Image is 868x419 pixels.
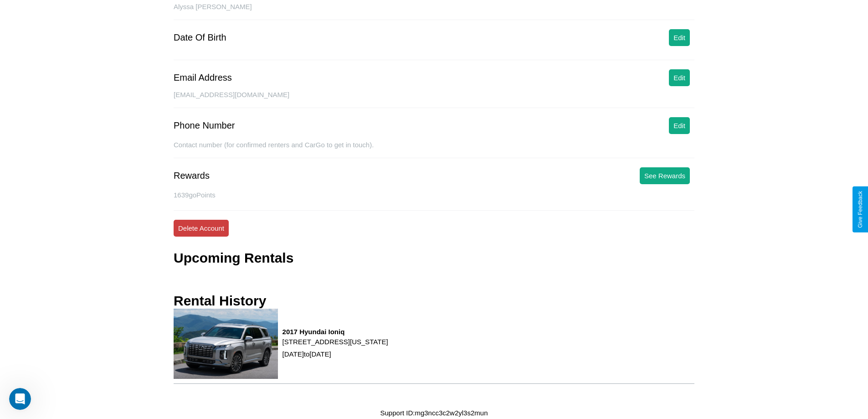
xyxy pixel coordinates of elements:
[174,141,694,158] div: Contact number (for confirmed renters and CarGo to get in touch).
[9,388,31,410] iframe: Intercom live chat
[640,167,690,184] button: See Rewards
[669,69,690,86] button: Edit
[174,72,232,83] div: Email Address
[174,171,210,181] div: Rewards
[174,32,226,43] div: Date Of Birth
[282,328,388,336] h3: 2017 Hyundai Ioniq
[282,348,388,360] p: [DATE] to [DATE]
[174,189,694,201] p: 1639 goPoints
[174,293,266,309] h3: Rental History
[857,191,863,228] div: Give Feedback
[282,336,388,348] p: [STREET_ADDRESS][US_STATE]
[174,309,278,379] img: rental
[174,3,694,20] div: Alyssa [PERSON_NAME]
[174,91,694,108] div: [EMAIL_ADDRESS][DOMAIN_NAME]
[174,120,235,131] div: Phone Number
[174,220,229,237] button: Delete Account
[669,29,690,46] button: Edit
[669,117,690,134] button: Edit
[174,250,293,266] h3: Upcoming Rentals
[380,407,488,419] p: Support ID: mg3ncc3c2w2yl3s2mun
